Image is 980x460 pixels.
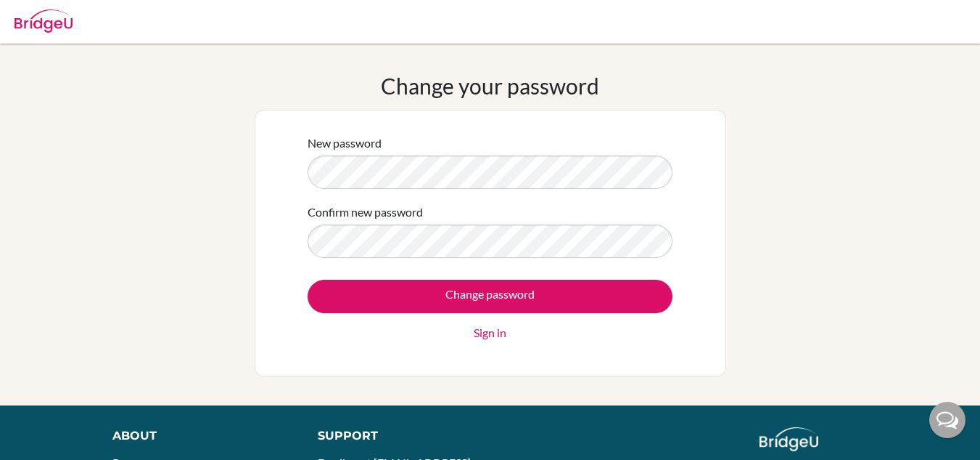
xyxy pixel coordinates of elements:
img: Bridge-U [15,9,73,33]
div: Support [318,427,476,445]
input: Change password [308,280,672,313]
label: New password [308,134,382,152]
div: About [112,427,285,445]
a: Sign in [474,324,506,342]
label: Confirm new password [308,203,423,221]
h1: Change your password [381,73,599,99]
img: logo_white@2x-f4f0deed5e89b7ecb1c2cc34c3e3d731f90f0f143d5ea2071677605dd97b5244.png [759,427,818,451]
